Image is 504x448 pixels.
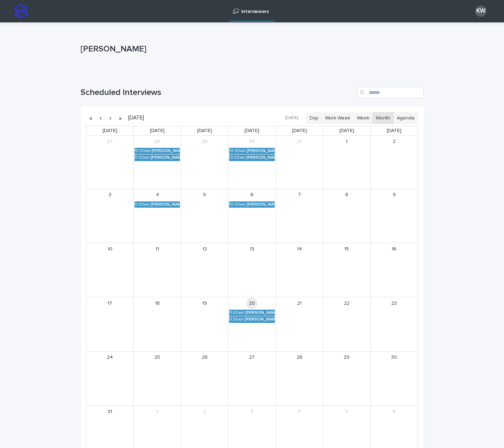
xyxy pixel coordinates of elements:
[14,4,28,18] img: stacker-logo-s-only.png
[247,149,275,153] div: [PERSON_NAME] (Round 2)
[104,352,116,363] a: August 24, 2025
[388,298,400,309] a: August 23, 2025
[199,189,210,201] a: August 5, 2025
[228,351,276,406] td: August 27, 2025
[247,202,275,207] div: [PERSON_NAME] (Round 2)
[199,298,210,309] a: August 19, 2025
[294,136,305,147] a: July 31, 2025
[152,136,163,147] a: July 28, 2025
[341,136,352,147] a: August 1, 2025
[388,352,400,363] a: August 30, 2025
[152,406,163,417] a: September 1, 2025
[125,115,144,120] h2: [DATE]
[151,155,180,160] div: [PERSON_NAME] (Round 2)
[388,189,400,201] a: August 9, 2025
[323,351,370,406] td: August 29, 2025
[246,298,257,309] a: August 20, 2025
[276,297,323,351] td: August 21, 2025
[341,406,352,417] a: September 5, 2025
[134,189,181,243] td: August 4, 2025
[341,243,352,255] a: August 15, 2025
[475,6,486,17] div: KW
[199,352,210,363] a: August 26, 2025
[228,243,276,297] td: August 13, 2025
[229,202,246,207] div: 10:00am
[373,112,394,124] button: Month
[181,136,228,189] td: July 29, 2025
[152,298,163,309] a: August 18, 2025
[353,112,373,124] button: Week
[276,351,323,406] td: August 28, 2025
[196,126,213,135] a: Tuesday
[229,149,246,153] div: 10:00am
[101,126,119,135] a: Sunday
[370,189,417,243] td: August 9, 2025
[181,189,228,243] td: August 5, 2025
[393,112,418,124] button: Agenda
[104,298,116,309] a: August 17, 2025
[116,112,125,124] button: Next year
[199,136,210,147] a: July 29, 2025
[87,136,134,189] td: July 27, 2025
[388,406,400,417] a: September 6, 2025
[134,149,151,153] div: 10:30am
[104,243,116,255] a: August 10, 2025
[245,317,275,322] div: [PERSON_NAME] (Round 2)
[341,189,352,201] a: August 8, 2025
[322,112,354,124] button: Work Week
[294,243,305,255] a: August 14, 2025
[81,44,421,54] p: [PERSON_NAME]
[228,297,276,351] td: August 20, 2025
[199,243,210,255] a: August 12, 2025
[134,297,181,351] td: August 18, 2025
[134,351,181,406] td: August 25, 2025
[246,136,257,147] a: July 30, 2025
[294,189,305,201] a: August 7, 2025
[229,317,244,322] div: 11:30am
[181,297,228,351] td: August 19, 2025
[370,136,417,189] td: August 2, 2025
[276,243,323,297] td: August 14, 2025
[228,189,276,243] td: August 6, 2025
[228,136,276,189] td: July 30, 2025
[388,136,400,147] a: August 2, 2025
[149,126,166,135] a: Monday
[323,189,370,243] td: August 8, 2025
[294,406,305,417] a: September 4, 2025
[291,126,308,135] a: Thursday
[294,352,305,363] a: August 28, 2025
[199,406,210,417] a: September 2, 2025
[246,352,257,363] a: August 27, 2025
[370,351,417,406] td: August 30, 2025
[243,126,261,135] a: Wednesday
[87,243,134,297] td: August 10, 2025
[246,155,275,160] div: [PERSON_NAME] (Round 2)
[246,189,257,201] a: August 6, 2025
[152,189,163,201] a: August 4, 2025
[87,351,134,406] td: August 24, 2025
[341,352,352,363] a: August 29, 2025
[323,136,370,189] td: August 1, 2025
[282,113,302,123] button: [DATE]
[86,112,96,124] button: Previous year
[341,298,352,309] a: August 22, 2025
[134,202,150,207] div: 11:00am
[246,406,257,417] a: September 3, 2025
[87,297,134,351] td: August 17, 2025
[104,189,116,201] a: August 3, 2025
[104,136,116,147] a: July 27, 2025
[181,351,228,406] td: August 26, 2025
[323,297,370,351] td: August 22, 2025
[81,88,354,98] h1: Scheduled Interviews
[370,297,417,351] td: August 23, 2025
[294,298,305,309] a: August 21, 2025
[388,243,400,255] a: August 16, 2025
[87,189,134,243] td: August 3, 2025
[276,136,323,189] td: July 31, 2025
[152,149,180,153] div: [PERSON_NAME] (Round 2)
[106,112,116,124] button: Next month
[134,243,181,297] td: August 11, 2025
[385,126,403,135] a: Saturday
[134,155,150,160] div: 11:00am
[276,189,323,243] td: August 7, 2025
